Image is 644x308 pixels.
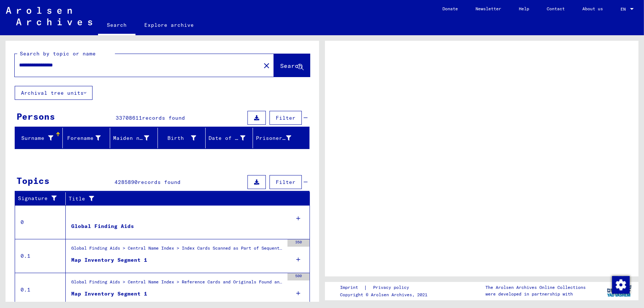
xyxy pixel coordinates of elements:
mat-header-cell: Vorname [63,128,111,148]
font: Forename [68,135,94,141]
font: | [364,284,367,291]
img: Change consent [612,276,630,294]
div: Date of birth [209,132,255,144]
div: Birth [161,132,205,144]
div: Map Inventory Segment 1 [71,256,147,264]
mat-header-cell: Prisoner # [253,128,309,148]
img: Arolsen_neg.svg [6,7,92,25]
button: Filter [269,175,302,189]
span: 4285890 [115,179,138,185]
span: Filter [276,115,296,121]
div: Persons [17,110,55,123]
a: Search [98,16,135,35]
a: Imprint [340,284,364,291]
div: Global Finding Aids [71,222,134,230]
a: Explore archive [135,16,203,34]
font: Prisoner # [256,135,289,141]
td: 0.1 [15,273,66,307]
mat-header-cell: Geburt‏ [158,128,206,148]
p: Copyright © Arolsen Archives, 2021 [340,291,427,298]
button: Filter [269,111,302,125]
div: Maiden name [113,132,158,144]
img: yv_logo.png [605,282,633,300]
span: EN [621,7,629,12]
button: Search [274,54,310,77]
span: records found [138,179,181,185]
p: were developed in partnership with [485,291,586,297]
font: Archival tree units [21,90,84,96]
span: Filter [276,179,296,185]
mat-header-cell: Geburtsname [110,128,158,148]
button: Archival tree units [15,86,93,100]
button: Clear [259,58,274,73]
td: 0 [15,205,66,239]
div: Signature [18,193,67,204]
div: Forename [66,132,110,144]
div: Global Finding Aids > Central Name Index > Index Cards Scanned as Part of Sequential Mass Digitiz... [71,245,284,255]
font: Surname [21,135,44,141]
a: Privacy policy [367,284,418,291]
div: Map Inventory Segment 1 [71,290,147,298]
mat-icon: close [262,61,271,70]
div: Global Finding Aids > Central Name Index > Reference Cards and Originals Found and Extracted in T... [71,279,284,289]
font: Maiden name [113,135,149,141]
font: Signature [18,195,48,202]
span: records found [142,115,185,121]
div: Prisoner # [256,132,300,144]
div: 350 [287,239,310,247]
mat-label: Search by topic or name [20,50,96,57]
span: Search [280,62,302,69]
mat-header-cell: Geburtsdatum [206,128,253,148]
span: 33708611 [116,115,142,121]
td: 0.1 [15,239,66,273]
font: Title [69,195,85,203]
div: Topics [17,174,50,187]
mat-header-cell: Nachname [15,128,63,148]
p: The Arolsen Archives Online Collections [485,284,586,291]
font: Date of birth [209,135,252,141]
div: Title [69,193,303,204]
div: Surname [18,132,62,144]
font: Birth [167,135,184,141]
div: 500 [287,273,310,280]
